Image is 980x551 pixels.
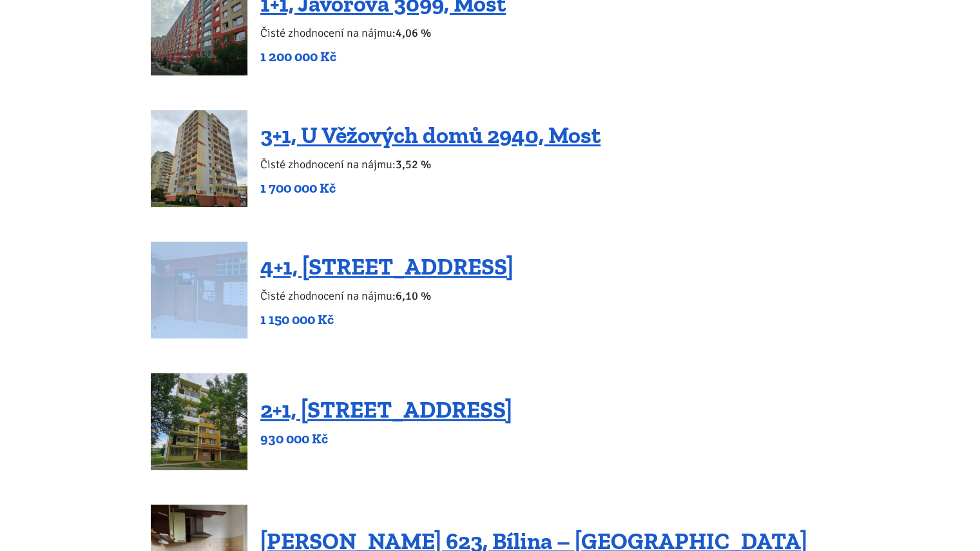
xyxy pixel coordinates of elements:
[260,396,512,423] a: 2+1, [STREET_ADDRESS]
[396,289,431,303] b: 6,10 %
[260,430,512,448] p: 930 000 Kč
[260,287,514,305] p: Čisté zhodnocení na nájmu:
[260,253,514,280] a: 4+1, [STREET_ADDRESS]
[260,24,506,42] p: Čisté zhodnocení na nájmu:
[396,157,431,171] b: 3,52 %
[396,26,431,40] b: 4,06 %
[260,121,600,149] a: 3+1, U Věžových domů 2940, Most
[260,155,600,173] p: Čisté zhodnocení na nájmu:
[260,179,600,197] p: 1 700 000 Kč
[260,311,514,329] p: 1 150 000 Kč
[260,48,506,66] p: 1 200 000 Kč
